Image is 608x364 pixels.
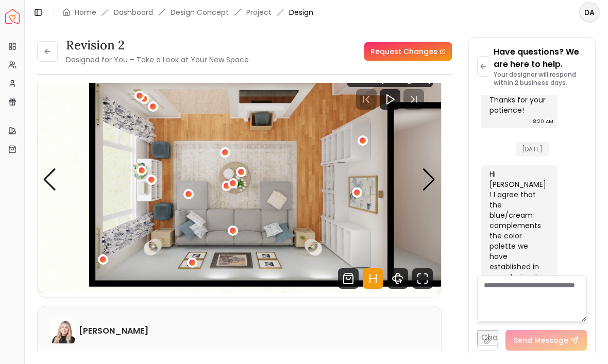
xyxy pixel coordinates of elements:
[5,9,20,24] a: Spacejoy
[387,268,408,289] svg: 360 View
[363,268,383,289] svg: Hotspots Toggle
[580,3,599,22] span: DA
[246,7,272,18] a: Project
[579,2,600,23] button: DA
[289,7,313,18] span: Design
[338,268,359,289] svg: Shop Products from this design
[50,319,75,343] img: Hannah James
[5,9,20,24] img: Spacejoy Logo
[533,116,553,127] div: 8:20 AM
[79,325,148,337] h6: [PERSON_NAME]
[384,93,396,106] svg: Play
[43,168,57,191] div: Previous slide
[66,37,249,54] h3: Revision 2
[494,46,587,71] p: Have questions? We are here to help.
[114,7,153,18] a: Dashboard
[412,268,433,289] svg: Fullscreen
[38,66,441,293] div: Carousel
[516,142,549,157] span: [DATE]
[422,168,436,191] div: Next slide
[38,66,441,293] div: 6 / 6
[489,169,547,282] div: Hi [PERSON_NAME]! I agree that the blue/cream complements the color palette we have established i...
[364,42,452,61] a: Request Changes
[494,71,587,87] p: Your designer will respond within 2 business days.
[171,7,229,18] li: Design Concept
[66,55,249,65] small: Designed for You – Take a Look at Your New Space
[75,7,96,18] a: Home
[62,7,313,18] nav: breadcrumb
[38,66,441,293] img: Design Render 1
